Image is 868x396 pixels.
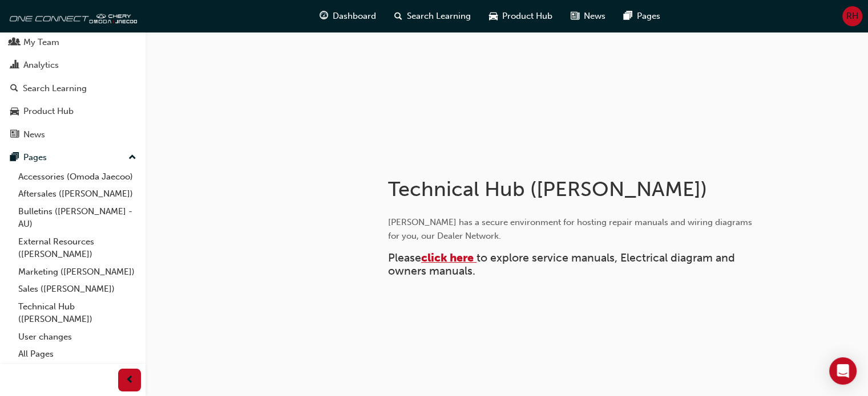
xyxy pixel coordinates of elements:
[388,251,738,277] span: to explore service manuals, Electrical diagram and owners manuals.
[5,124,141,145] a: News
[489,9,498,23] span: car-icon
[23,105,74,118] div: Product Hub
[23,128,45,141] div: News
[5,101,141,122] a: Product Hub
[407,10,471,23] span: Search Learning
[615,5,669,28] a: pages-iconPages
[23,59,59,72] div: Analytics
[6,5,137,27] img: oneconnect
[624,9,632,23] span: pages-icon
[385,5,480,28] a: search-iconSearch Learning
[637,10,660,23] span: Pages
[5,78,141,99] a: Search Learning
[562,5,615,28] a: news-iconNews
[421,251,474,264] span: click here
[10,38,19,48] span: people-icon
[842,6,862,26] button: RH
[480,5,562,28] a: car-iconProduct Hub
[14,345,141,363] a: All Pages
[5,147,141,168] button: Pages
[5,32,141,53] a: My Team
[5,55,141,76] a: Analytics
[10,60,19,71] span: chart-icon
[502,10,552,23] span: Product Hub
[23,151,47,164] div: Pages
[310,5,385,28] a: guage-iconDashboard
[584,10,605,23] span: News
[14,203,141,233] a: Bulletins ([PERSON_NAME] - AU)
[14,298,141,328] a: Technical Hub ([PERSON_NAME])
[14,263,141,281] a: Marketing ([PERSON_NAME])
[421,251,477,264] a: click here
[128,150,136,165] span: up-icon
[10,84,18,94] span: search-icon
[571,9,579,23] span: news-icon
[388,251,421,264] span: Please
[320,9,328,23] span: guage-icon
[388,177,762,202] h1: Technical Hub ([PERSON_NAME])
[394,9,402,23] span: search-icon
[10,153,19,163] span: pages-icon
[23,36,59,49] div: My Team
[5,6,141,147] button: DashboardMy TeamAnalyticsSearch LearningProduct HubNews
[14,328,141,346] a: User changes
[14,168,141,186] a: Accessories (Omoda Jaecoo)
[333,10,376,23] span: Dashboard
[14,185,141,203] a: Aftersales ([PERSON_NAME])
[14,233,141,263] a: External Resources ([PERSON_NAME])
[388,217,754,241] span: [PERSON_NAME] has a secure environment for hosting repair manuals and wiring diagrams for you, ou...
[10,107,19,117] span: car-icon
[14,280,141,298] a: Sales ([PERSON_NAME])
[10,130,19,140] span: news-icon
[126,373,134,387] span: prev-icon
[23,82,87,95] div: Search Learning
[846,10,858,23] span: RH
[829,357,857,385] div: Open Intercom Messenger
